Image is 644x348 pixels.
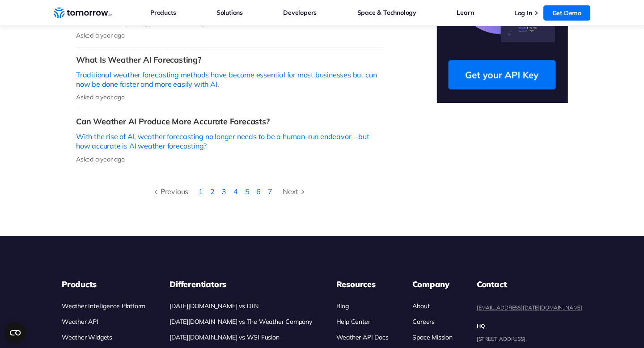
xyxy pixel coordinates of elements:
a: Home link [54,6,112,20]
a: Space & Technology [357,7,416,18]
dt: Contact [477,279,582,290]
dt: HQ [477,323,582,330]
p: Traditional weather forecasting methods have become essential for most businesses but can now be ... [76,70,383,89]
a: [DATE][DOMAIN_NAME] vs The Weather Company [169,318,312,326]
a: 2 [210,187,215,196]
a: Log In [514,9,532,17]
a: Weather Intelligence Platform [62,302,145,310]
a: [EMAIL_ADDRESS][DATE][DOMAIN_NAME] [477,304,582,311]
a: 6 [256,187,261,196]
a: About [412,302,429,310]
a: 7 [268,187,272,196]
a: Blog [336,302,349,310]
p: With the rise of AI, weather forecasting no longer needs to be a human-run endeavor—but how accur... [76,132,383,151]
a: Products [150,7,176,18]
h3: What Is Weather AI Forecasting? [76,55,383,65]
a: Get Demo [543,5,590,21]
a: 5 [245,187,250,196]
a: [DATE][DOMAIN_NAME] vs DTN [169,302,258,310]
a: Learn [457,7,474,18]
h3: Differentiators [169,279,312,290]
a: [DATE][DOMAIN_NAME] vs WSI Fusion [169,333,279,341]
p: Asked a year ago [76,155,383,163]
a: 4 [233,187,238,196]
a: Can Weather AI Produce More Accurate Forecasts?With the rise of AI, weather forecasting no longer... [76,109,383,170]
a: Space Mission [412,333,452,341]
div: Next [283,186,307,197]
h3: Products [62,279,145,290]
a: Weather API [62,318,98,326]
p: Asked a year ago [76,31,383,39]
h3: Company [412,279,452,290]
a: Help Center [336,318,370,326]
a: What Is Weather AI Forecasting?Traditional weather forecasting methods have become essential for ... [76,47,383,109]
button: Open CMP widget [4,322,26,344]
a: Next [276,186,314,197]
a: 3 [222,187,226,196]
a: Weather Widgets [62,333,112,341]
h3: Can Weather AI Produce More Accurate Forecasts? [76,116,383,127]
a: Developers [283,7,317,18]
div: Previous [152,186,188,197]
a: Careers [412,318,435,326]
h3: Resources [336,279,389,290]
a: Solutions [216,7,243,18]
a: Weather API Docs [336,333,389,341]
p: Asked a year ago [76,93,383,101]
